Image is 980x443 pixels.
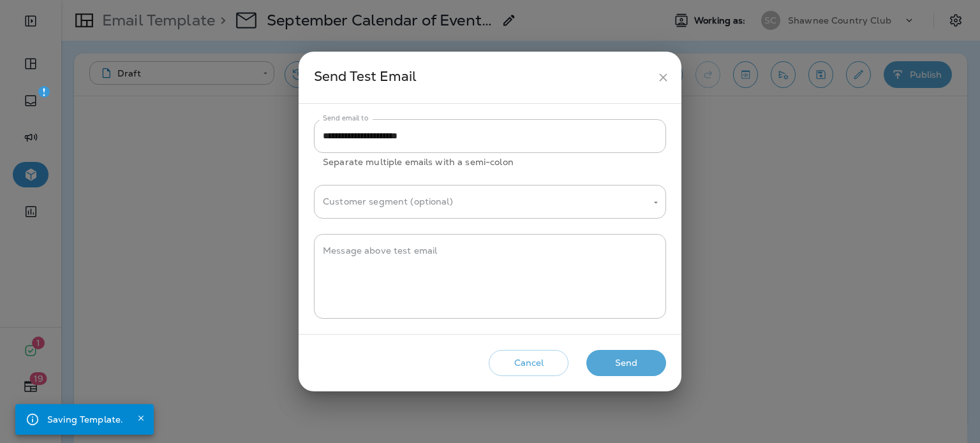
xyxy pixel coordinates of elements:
[650,197,662,208] button: Open
[47,408,123,431] div: Saving Template.
[651,66,675,89] button: close
[323,113,368,123] label: Send email to
[314,66,651,89] div: Send Test Email
[489,350,568,376] button: Cancel
[323,155,657,170] p: Separate multiple emails with a semi-colon
[133,410,149,426] button: Close
[586,350,666,376] button: Send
